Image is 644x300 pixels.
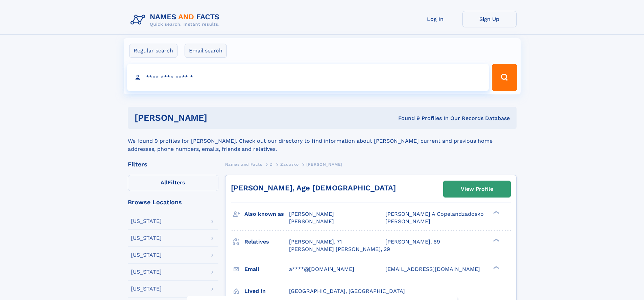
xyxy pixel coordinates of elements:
a: Names and Facts [225,160,262,168]
a: View Profile [444,181,510,197]
div: ❯ [492,210,500,215]
div: [US_STATE] [131,218,162,224]
h3: Relatives [244,236,289,248]
div: [US_STATE] [131,286,162,292]
div: Browse Locations [128,199,218,205]
label: Filters [128,175,218,191]
span: [PERSON_NAME] [385,218,430,225]
span: [GEOGRAPHIC_DATA], [GEOGRAPHIC_DATA] [289,288,405,294]
h3: Lived in [244,285,289,297]
a: [PERSON_NAME] [PERSON_NAME], 29 [289,246,390,253]
div: View Profile [461,181,493,197]
button: Search Button [492,64,517,91]
label: Regular search [129,44,177,58]
span: [EMAIL_ADDRESS][DOMAIN_NAME] [385,266,480,272]
div: Found 9 Profiles In Our Records Database [303,115,510,122]
span: All [161,179,168,186]
div: ❯ [492,265,500,270]
a: Z [270,160,273,168]
h3: Email [244,263,289,275]
span: [PERSON_NAME] [289,211,334,217]
a: [PERSON_NAME], 71 [289,238,342,246]
a: [PERSON_NAME], Age [DEMOGRAPHIC_DATA] [231,184,396,192]
div: [US_STATE] [131,235,162,241]
img: Logo Names and Facts [128,11,225,29]
div: [US_STATE] [131,269,162,275]
div: [US_STATE] [131,252,162,258]
h1: [PERSON_NAME] [135,114,303,122]
span: [PERSON_NAME] [306,162,342,167]
a: Log In [408,11,462,27]
span: Zadosko [280,162,299,167]
a: [PERSON_NAME], 69 [385,238,440,246]
label: Email search [185,44,227,58]
div: We found 9 profiles for [PERSON_NAME]. Check out our directory to find information about [PERSON_... [128,129,517,153]
span: Z [270,162,273,167]
a: Sign Up [462,11,517,27]
span: [PERSON_NAME] [289,218,334,225]
span: [PERSON_NAME] A Copelandzadosko [385,211,484,217]
input: search input [127,64,489,91]
div: ❯ [492,238,500,242]
a: Zadosko [280,160,299,168]
h3: Also known as [244,208,289,220]
div: Filters [128,161,218,167]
